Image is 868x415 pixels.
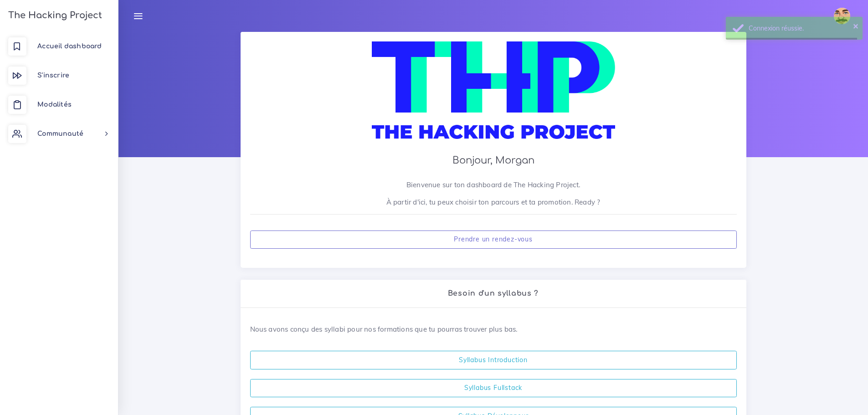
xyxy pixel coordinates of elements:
[834,8,850,24] img: npppwdv6pfjfbvfsejgw.jpg
[250,379,737,398] a: Syllabus Fullstack
[37,130,83,137] span: Communauté
[37,43,102,50] span: Accueil dashboard
[250,289,737,298] h2: Besoin d'un syllabus ?
[250,179,737,190] p: Bienvenue sur ton dashboard de The Hacking Project.
[853,21,858,30] button: ×
[250,351,737,369] a: Syllabus Introduction
[37,72,69,79] span: S'inscrire
[250,197,737,208] p: À partir d'ici, tu peux choisir ton parcours et ta promotion. Ready ?
[5,10,102,20] h3: The Hacking Project
[250,231,737,249] a: Prendre un rendez-vous
[37,101,72,108] span: Modalités
[749,24,856,33] div: Connexion réussie.
[372,41,615,149] img: logo
[250,155,737,166] h3: Bonjour, Morgan
[250,324,737,335] p: Nous avons conçu des syllabi pour nos formations que tu pourras trouver plus bas.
